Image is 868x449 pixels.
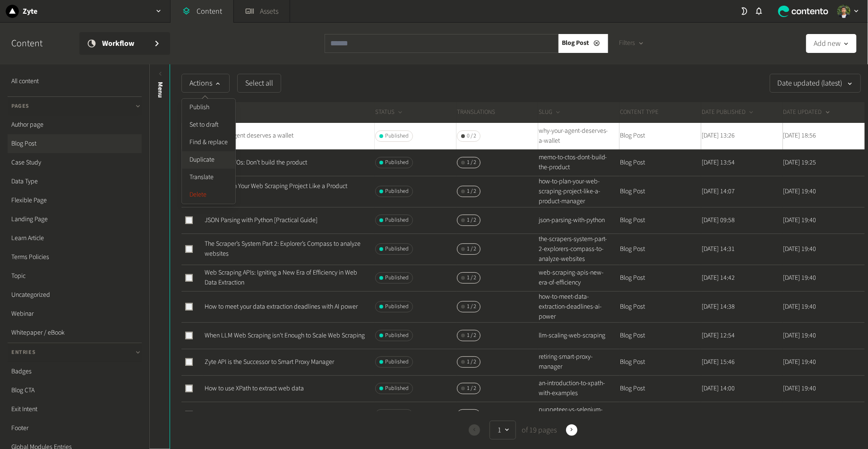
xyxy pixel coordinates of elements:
span: Entries [11,348,35,357]
a: Landing Page [8,210,142,229]
a: All content [8,72,142,91]
span: Workflow [102,38,146,49]
a: JSON Parsing with Python [Practical Guide] [205,216,318,225]
time: [DATE] 12:54 [702,331,735,340]
td: Blog Post [619,322,701,349]
td: memo-to-ctos-dont-build-the-product [538,149,620,176]
time: [DATE] 19:40 [783,331,816,340]
a: Zyte API is the Successor to Smart Proxy Manager [205,357,334,367]
span: Published [385,245,409,253]
td: Blog Post [619,149,701,176]
time: [DATE] 14:00 [702,384,735,393]
a: Choosing Between Puppeteer vs. Selenium for Web Scraping [205,410,365,420]
td: retiring-smart-proxy-manager [538,349,620,375]
span: Published [385,274,409,282]
td: Blog Post [619,349,701,375]
time: [DATE] 19:40 [783,273,816,283]
span: Published [385,216,409,224]
span: 1 / 2 [467,274,476,282]
button: Date updated (latest) [770,74,861,93]
a: The Scraper’s System Part 2: Explorer’s Compass to analyze websites [205,239,361,259]
time: [DATE] 19:40 [783,187,816,196]
td: Blog Post [619,176,701,207]
button: Filters [612,34,652,53]
a: Uncategorized [8,285,142,304]
span: 1 / 2 [467,158,476,167]
time: [DATE] 19:40 [783,410,816,420]
time: [DATE] 19:40 [783,384,816,393]
span: Filters [619,38,636,48]
time: [DATE] 19:40 [783,357,816,367]
time: [DATE] 19:40 [783,244,816,254]
a: Memo to CTOs: Don’t build the product [205,158,307,167]
span: 0 / 2 [467,132,476,140]
a: How to use XPath to extract web data [205,384,304,393]
a: Exit Intent [8,400,142,419]
td: Blog Post [619,233,701,265]
button: Delete [182,186,235,204]
a: Badges [8,362,142,381]
td: Blog Post [619,291,701,322]
td: web-scraping-apis-new-era-of-efficiency [538,265,620,291]
a: Blog CTA [8,381,142,400]
div: Actions [181,98,236,204]
button: Find & replace [182,134,235,151]
td: the-scrapers-system-part-2-explorers-compass-to-analyze-websites [538,233,620,265]
a: Terms Policies [8,248,142,267]
time: [DATE] 19:40 [783,216,816,225]
td: llm-scaling-web-scraping [538,322,620,349]
a: Why your agent deserves a wallet [205,131,293,140]
span: 1 / 2 [467,331,476,340]
span: 1 / 2 [467,302,476,311]
td: an-introduction-to-xpath-with-examples [538,375,620,402]
time: [DATE] 13:54 [702,158,735,167]
a: Blog Post [8,134,142,153]
td: Blog Post [619,375,701,402]
a: How to meet your data extraction deadlines with AI power [205,302,358,311]
td: Blog Post [619,207,701,233]
a: Author page [8,115,142,134]
span: Pages [11,102,29,111]
a: Whitepaper / eBook [8,323,142,342]
time: [DATE] 13:26 [702,131,735,140]
button: SLUG [539,108,562,117]
span: of 19 pages [520,424,557,436]
a: Workflow [79,32,170,55]
td: why-your-agent-deserves-a-wallet [538,123,620,149]
button: STATUS [375,108,404,117]
a: Data Type [8,172,142,191]
button: Select all [237,74,281,93]
button: 1 [490,421,516,440]
span: Published [385,132,409,140]
td: how-to-plan-your-web-scraping-project-like-a-product-manager [538,176,620,207]
span: 1 / 2 [467,384,476,393]
span: Menu [155,82,165,98]
span: Actions [189,78,222,89]
td: Blog Post [619,265,701,291]
h2: Content [11,36,64,51]
time: [DATE] 14:42 [702,273,735,283]
span: Published [385,331,409,340]
a: Case Study [8,153,142,172]
a: When LLM Web Scraping isn't Enough to Scale Web Scraping [205,331,365,340]
span: 1 / 2 [467,216,476,224]
button: DATE PUBLISHED [702,108,755,117]
time: [DATE] 09:58 [702,216,735,225]
button: DATE UPDATED [783,108,832,117]
time: [DATE] 14:31 [702,244,735,254]
time: [DATE] 19:25 [783,158,816,167]
span: 1 / 2 [467,358,476,366]
h2: Zyte [23,6,37,17]
span: 1 / 2 [467,187,476,196]
img: Zyte [6,5,19,18]
a: How to Plan Your Web Scraping Project Like a Product Manager [205,181,347,201]
button: Actions [181,74,230,93]
time: [DATE] 21:06 [702,410,735,420]
th: Translations [456,102,538,123]
time: [DATE] 18:56 [783,131,816,140]
time: [DATE] 19:40 [783,302,816,311]
a: Flexible Page [8,191,142,210]
span: Published [385,411,409,419]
